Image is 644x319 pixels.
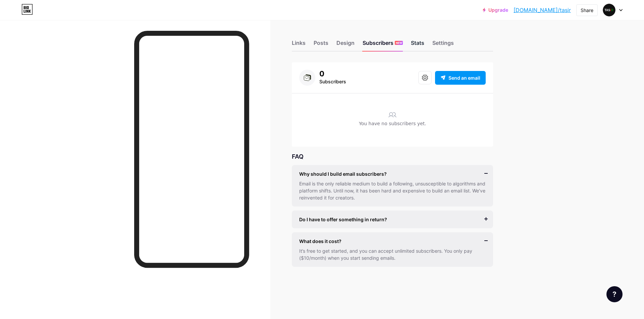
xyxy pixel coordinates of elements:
[363,39,403,51] div: Subscribers
[299,247,486,261] div: It’s free to get started, and you can accept unlimited subscribers. You only pay ($10/month) when...
[299,170,387,177] span: Why should I build email subscribers?
[411,39,424,51] div: Stats
[336,39,355,51] div: Design
[292,39,306,51] div: Links
[319,70,346,78] div: 0
[514,6,571,14] a: [DOMAIN_NAME]/tasir
[299,238,341,245] span: What does it cost?
[292,152,493,161] div: FAQ
[603,4,615,16] img: Tasir Rahman
[483,7,508,13] a: Upgrade
[314,39,328,51] div: Posts
[299,216,387,223] span: Do I have to offer something in return?
[432,39,454,51] div: Settings
[299,120,486,131] div: You have no subscribers yet.
[396,41,402,45] span: NEW
[448,74,480,81] span: Send an email
[581,7,593,14] div: Share
[319,78,346,86] div: Subscribers
[299,180,486,201] div: Email is the only reliable medium to build a following, unsusceptible to algorithms and platform ...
